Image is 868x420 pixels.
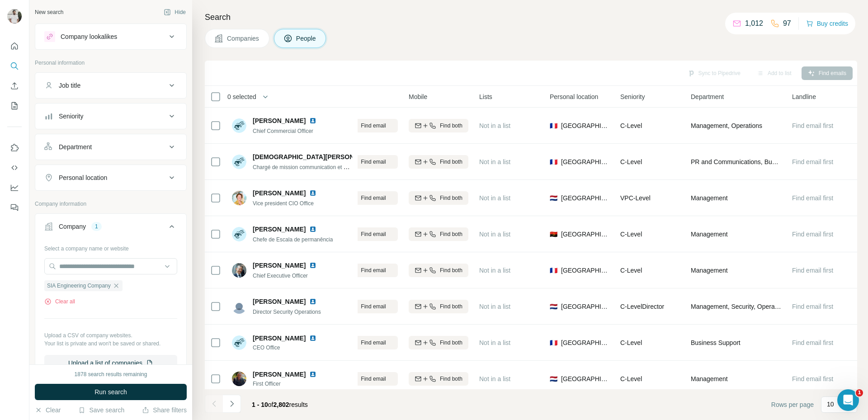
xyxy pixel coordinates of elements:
[561,193,609,203] span: [GEOGRAPHIC_DATA]
[550,302,557,311] span: 🇳🇱
[44,331,177,340] p: Upload a CSV of company websites.
[409,191,468,205] button: Find both
[440,302,462,311] span: Find both
[440,266,462,274] span: Find both
[338,336,398,349] button: Find email
[44,297,75,306] button: Clear all
[479,303,510,310] span: Not in a list
[440,122,462,130] span: Find both
[479,92,492,101] span: Lists
[7,140,22,156] button: Use Surfe on LinkedIn
[691,302,781,311] span: Management, Security, Operations
[7,199,22,216] button: Feedback
[232,372,246,386] img: Avatar
[409,227,468,241] button: Find both
[792,194,833,202] span: Find email first
[309,226,316,233] img: LinkedIn logo
[479,194,510,202] span: Not in a list
[227,34,260,43] span: Companies
[59,142,92,151] div: Department
[7,179,22,196] button: Dashboard
[550,230,557,239] span: 🇦🇴
[561,157,609,166] span: [GEOGRAPHIC_DATA]
[35,75,186,96] button: Job title
[792,92,816,101] span: Landline
[35,26,186,47] button: Company lookalikes
[47,282,111,290] span: SIA Engineering Company
[338,155,398,169] button: Find email
[142,406,187,415] button: Share filters
[253,116,306,125] span: [PERSON_NAME]
[253,297,306,306] span: [PERSON_NAME]
[59,173,107,182] div: Personal location
[409,336,468,349] button: Find both
[227,92,256,101] span: 0 selected
[691,193,728,203] span: Management
[792,267,833,274] span: Find email first
[44,355,177,371] button: Upload a list of companies
[409,372,468,386] button: Find both
[7,9,22,24] img: Avatar
[745,18,763,29] p: 1,012
[59,222,86,231] div: Company
[232,191,246,205] img: Avatar
[252,401,268,408] span: 1 - 10
[361,194,386,202] span: Find email
[550,193,557,203] span: 🇳🇱
[309,117,316,124] img: LinkedIn logo
[550,338,557,347] span: 🇫🇷
[35,8,63,16] div: New search
[75,370,147,378] div: 1878 search results remaining
[252,401,308,408] span: results
[361,230,386,238] span: Find email
[620,158,642,165] span: C-Level
[253,334,306,343] span: [PERSON_NAME]
[409,155,468,169] button: Find both
[620,267,642,274] span: C-Level
[7,78,22,94] button: Enrich CSV
[440,194,462,202] span: Find both
[440,230,462,238] span: Find both
[44,241,177,253] div: Select a company name or website
[232,118,246,133] img: Avatar
[691,92,724,101] span: Department
[232,227,246,241] img: Avatar
[35,167,186,189] button: Personal location
[253,236,333,243] span: Chefe de Escala de permanência
[232,263,246,278] img: Avatar
[35,105,186,127] button: Seniority
[479,375,510,382] span: Not in a list
[550,92,598,101] span: Personal location
[561,121,609,130] span: [GEOGRAPHIC_DATA]
[253,225,306,234] span: [PERSON_NAME]
[253,273,308,279] span: Chief Executive Officer
[620,92,645,101] span: Seniority
[783,18,791,29] p: 97
[35,136,186,158] button: Department
[35,59,187,67] p: Personal information
[479,122,510,129] span: Not in a list
[94,387,127,396] span: Run search
[620,339,642,346] span: C-Level
[296,34,317,43] span: People
[620,231,642,238] span: C-Level
[561,230,609,239] span: [GEOGRAPHIC_DATA]
[232,155,246,169] img: Avatar
[7,160,22,176] button: Use Surfe API
[792,231,833,238] span: Find email first
[232,335,246,350] img: Avatar
[409,300,468,313] button: Find both
[253,309,321,315] span: Director Security Operations
[691,230,728,239] span: Management
[691,157,781,166] span: PR and Communications, Business Support, Management
[361,375,386,383] span: Find email
[691,374,728,383] span: Management
[620,194,651,202] span: VP C-Level
[409,264,468,277] button: Find both
[253,152,378,161] span: [DEMOGRAPHIC_DATA][PERSON_NAME]
[253,163,438,170] span: Chargé de mission communication et chefferie de cabinet - Office of the CEO
[440,339,462,347] span: Find both
[409,119,468,132] button: Find both
[361,266,386,274] span: Find email
[479,267,510,274] span: Not in a list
